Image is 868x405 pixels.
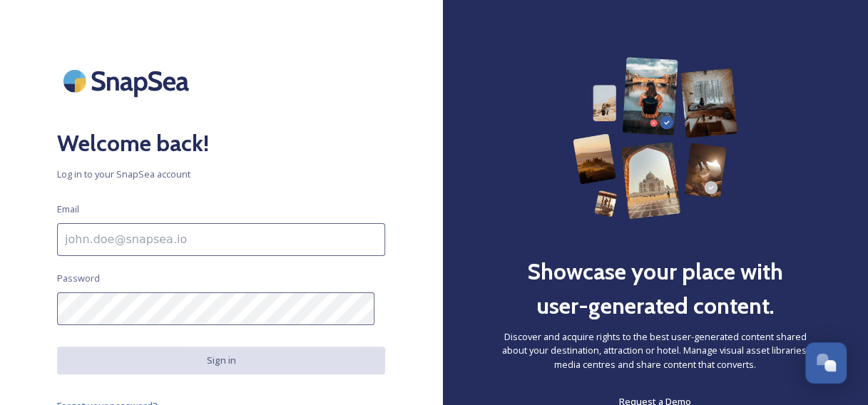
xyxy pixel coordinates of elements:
input: john.doe@snapsea.io [57,223,385,256]
button: Open Chat [805,342,847,384]
img: 63b42ca75bacad526042e722_Group%20154-p-800.png [573,57,738,219]
button: Sign in [57,347,385,374]
span: Email [57,202,79,216]
span: Password [57,272,100,285]
img: SnapSea Logo [57,57,200,105]
span: Log in to your SnapSea account [57,168,385,181]
span: Discover and acquire rights to the best user-generated content shared about your destination, att... [499,330,811,371]
h2: Welcome back! [57,126,385,160]
h2: Showcase your place with user-generated content. [499,255,811,323]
